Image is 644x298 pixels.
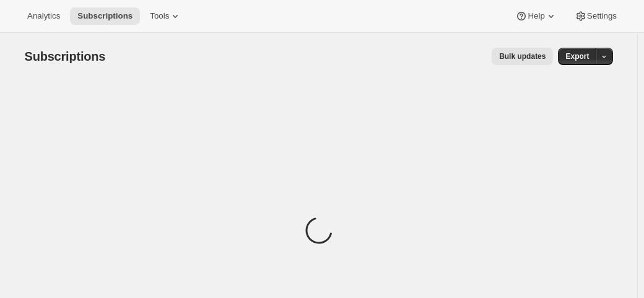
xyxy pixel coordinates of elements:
button: Export [558,48,596,65]
span: Export [565,51,589,61]
button: Settings [567,7,624,25]
span: Subscriptions [77,11,133,21]
button: Bulk updates [492,48,553,65]
span: Analytics [27,11,60,21]
span: Settings [587,11,617,21]
button: Subscriptions [70,7,140,25]
button: Tools [142,7,189,25]
span: Bulk updates [499,51,546,61]
span: Help [528,11,544,21]
span: Tools [150,11,169,21]
button: Help [508,7,564,25]
span: Subscriptions [25,50,106,63]
button: Analytics [20,7,67,25]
